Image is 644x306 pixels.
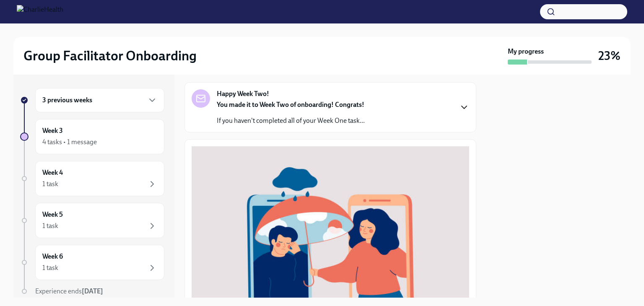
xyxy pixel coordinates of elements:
div: 1 task [42,263,58,272]
h2: Group Facilitator Onboarding [23,47,197,64]
a: Week 51 task [20,203,164,238]
div: 3 previous weeks [35,88,164,112]
strong: My progress [508,47,544,56]
span: Experience ends [35,287,103,295]
a: Week 41 task [20,161,164,196]
h6: Week 4 [42,168,63,177]
div: 4 tasks • 1 message [42,137,97,147]
h6: Week 3 [42,126,63,135]
h6: 3 previous weeks [42,96,92,105]
a: Week 61 task [20,245,164,280]
p: If you haven't completed all of your Week One task... [217,116,365,125]
div: 1 task [42,179,58,189]
h3: 23% [598,48,621,63]
a: Week 34 tasks • 1 message [20,119,164,154]
strong: You made it to Week Two of onboarding! Congrats! [217,101,364,109]
strong: [DATE] [82,287,103,295]
h6: Week 5 [42,210,63,219]
img: CharlieHealth [17,5,63,18]
div: 1 task [42,221,58,231]
strong: Happy Week Two! [217,89,269,99]
h6: Week 6 [42,252,63,261]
